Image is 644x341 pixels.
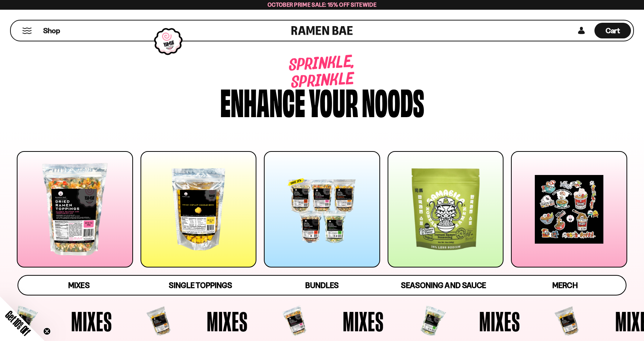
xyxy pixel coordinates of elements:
a: Seasoning and Sauce [383,276,504,295]
button: Mobile Menu Trigger [22,28,32,34]
span: October Prime Sale: 15% off Sitewide [268,1,376,8]
span: Bundles [305,281,339,290]
span: Mixes [68,281,89,290]
span: Mixes [71,307,112,335]
a: Mixes [18,276,140,295]
span: Get 10% Off [3,309,32,338]
a: Merch [504,276,626,295]
span: Cart [606,26,620,35]
a: Single Toppings [140,276,261,295]
div: your [309,83,358,119]
span: Mixes [343,307,384,335]
span: Mixes [479,307,520,335]
a: Shop [43,23,60,38]
span: Shop [43,26,60,36]
button: Close teaser [43,328,51,335]
a: Bundles [261,276,383,295]
span: Seasoning and Sauce [401,281,486,290]
div: noods [362,83,424,119]
span: Merch [552,281,577,290]
div: Cart [594,21,631,41]
span: Single Toppings [169,281,232,290]
div: Enhance [220,83,305,119]
span: Mixes [207,307,248,335]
